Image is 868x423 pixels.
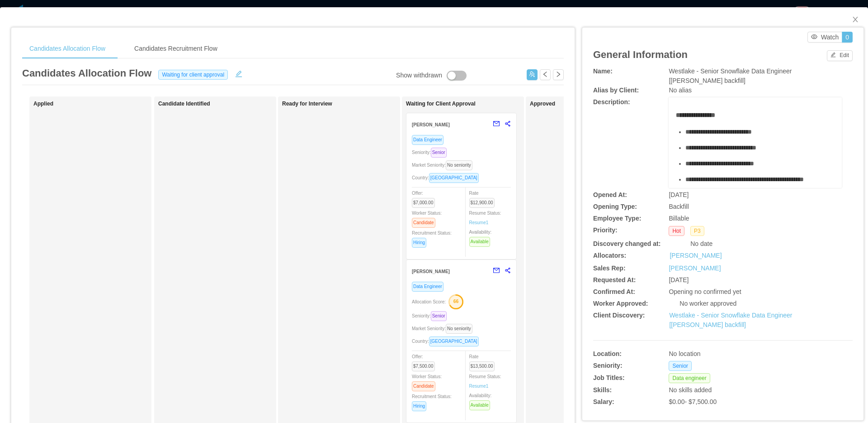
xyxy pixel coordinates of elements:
b: Opening Type: [593,203,637,210]
span: Opening no confirmed yet [669,288,741,295]
b: Job Titles: [593,374,625,381]
span: Data Engineer [412,135,443,145]
span: P3 [690,226,704,236]
span: Senior [669,361,692,371]
span: Resume Status: [469,211,501,225]
span: Availability: [469,393,494,408]
b: Location: [593,350,622,357]
button: mail [488,117,500,131]
b: Discovery changed at: [593,240,660,247]
button: icon: edit [231,68,246,77]
span: share-alt [505,267,511,274]
span: Senior [431,148,447,158]
span: Market Seniority: [412,163,476,168]
h1: Waiting for Client Approval [406,101,533,107]
h1: Ready for Interview [282,101,409,107]
span: $12,900.00 [469,198,495,208]
a: [PERSON_NAME] [669,264,721,272]
button: 0 [842,32,853,43]
b: Priority: [593,226,618,234]
button: 66 [446,294,464,308]
span: Candidate [412,381,435,391]
span: Hiring [412,238,426,248]
button: icon: eyeWatch [807,32,842,43]
span: No worker approved [679,300,736,307]
b: Allocators: [593,252,626,259]
span: No alias [669,87,692,94]
span: Rate [469,191,498,205]
span: $7,000.00 [412,198,435,208]
div: rdw-editor [676,111,835,201]
a: Resume1 [469,219,489,226]
span: Rate [469,354,498,369]
button: Close [843,7,868,33]
span: Country: [412,175,482,180]
b: Description: [593,98,630,106]
b: Opened At: [593,191,627,198]
span: Offer: [412,354,439,369]
b: Requested At: [593,276,636,284]
b: Alias by Client: [593,87,639,94]
span: No skills added [669,386,712,394]
span: Worker Status: [412,211,442,225]
button: icon: right [553,69,564,80]
b: Name: [593,67,613,75]
span: [DATE] [669,276,689,284]
span: Candidate [412,218,435,228]
span: No date [690,240,712,247]
b: Sales Rep: [593,264,626,272]
b: Confirmed At: [593,288,635,295]
b: Skills: [593,386,612,394]
span: Billable [669,215,689,222]
button: mail [488,264,500,278]
b: Client Discovery: [593,312,645,319]
span: Seniority: [412,313,450,318]
span: Resume Status: [469,374,501,389]
a: Westlake - Senior Snowflake Data Engineer [[PERSON_NAME] backfill] [669,312,792,328]
span: Hiring [412,401,426,411]
i: icon: close [852,16,859,23]
span: Available [469,400,490,410]
span: Data Engineer [412,282,443,292]
span: Country: [412,339,482,344]
button: icon: usergroup-add [527,69,538,80]
span: Seniority: [412,150,450,155]
span: Recruitment Status: [412,394,452,409]
b: Worker Approved: [593,300,648,307]
span: Hot [669,226,684,236]
span: $0.00 - $7,500.00 [669,398,717,405]
span: $13,500.00 [469,361,495,371]
span: Offer: [412,191,439,205]
div: No location [669,349,798,359]
span: Available [469,237,490,247]
b: Seniority: [593,362,623,369]
span: Westlake - Senior Snowflake Data Engineer [[PERSON_NAME] backfill] [669,67,792,84]
article: General Information [593,47,688,62]
span: Worker Status: [412,374,442,389]
h1: Approved [530,101,656,107]
text: 66 [453,298,459,304]
span: No seniority [446,160,472,170]
strong: [PERSON_NAME] [412,122,450,127]
span: Market Seniority: [412,326,476,331]
span: Senior [431,311,447,321]
a: [PERSON_NAME] [670,251,722,260]
b: Employee Type: [593,215,641,222]
span: [DATE] [669,191,689,198]
div: Candidates Allocation Flow [22,38,113,59]
button: icon: editEdit [827,50,853,61]
a: Resume1 [469,383,489,389]
span: [GEOGRAPHIC_DATA] [429,336,479,346]
span: Backfill [669,203,689,210]
strong: [PERSON_NAME] [412,269,450,274]
div: Candidates Recruitment Flow [127,38,225,59]
article: Candidates Allocation Flow [22,66,151,81]
span: [GEOGRAPHIC_DATA] [429,173,479,183]
span: Waiting for client approval [158,70,228,80]
span: Allocation Score: [412,299,446,304]
span: No seniority [446,324,472,334]
b: Salary: [593,398,614,405]
div: rdw-wrapper [669,97,842,188]
span: Availability: [469,230,494,244]
span: $7,500.00 [412,361,435,371]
